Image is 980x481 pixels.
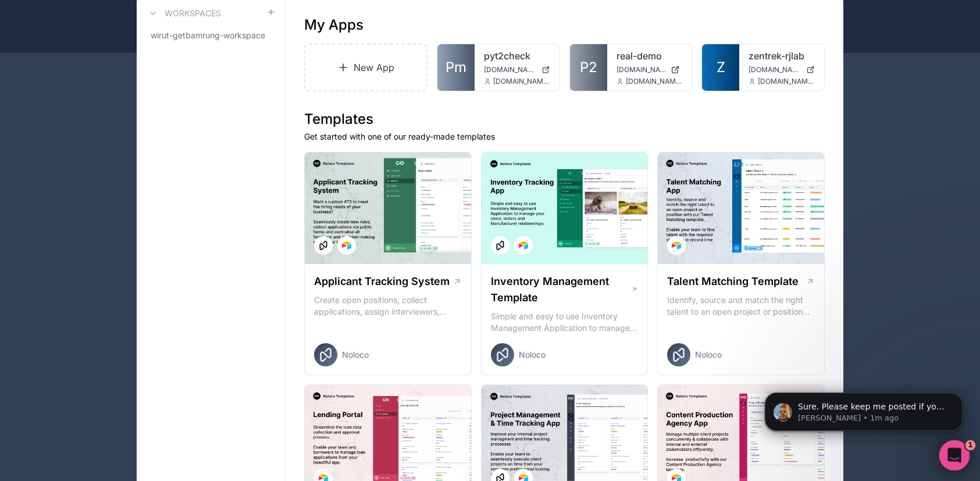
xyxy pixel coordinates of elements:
span: [DOMAIN_NAME][EMAIL_ADDRESS][DOMAIN_NAME] [493,77,550,86]
a: Workspaces [146,6,221,20]
span: Z [717,58,725,77]
div: Thanks for your patience while I checked with our team. The team agreed to make the barcode scann... [19,22,181,91]
div: Carlos says… [9,330,223,392]
h1: My Apps [304,16,364,34]
iframe: Intercom notifications message [747,368,980,450]
span: [DOMAIN_NAME] [616,65,667,74]
div: Sure. Please keep me posted if you have any questions. [19,337,181,359]
img: Airtable Logo [342,241,351,250]
a: pyt2check [484,49,550,63]
span: Noloco [519,349,546,361]
div: So in total, that comes to per year for both. If this works for you, we can get it added right away. [19,142,181,177]
button: Emoji picker [18,381,27,390]
div: Oh I have to as add-on ? [114,200,214,212]
img: Airtable Logo [519,241,528,250]
a: [DOMAIN_NAME] [616,65,683,74]
p: Identify, source and match the right talent to an open project or position with our Talent Matchi... [667,294,815,318]
span: P2 [580,58,597,77]
div: Close [204,5,225,26]
div: Then we'll have to re-think again [80,226,214,238]
div: Then we'll have to re-think again [71,219,223,245]
img: Airtable Logo [672,241,681,250]
a: wirut-getbamrung-workspace [146,25,276,46]
div: Thank you [162,246,223,272]
button: go back [8,5,30,27]
h1: Inventory Management Template [491,273,630,306]
p: Simple and easy to use Inventory Management Application to manage your stock, orders and Manufact... [491,311,639,334]
span: Pm [446,58,466,77]
span: [DOMAIN_NAME][EMAIL_ADDRESS][DOMAIN_NAME] [626,77,683,86]
span: Noloco [342,349,369,361]
li: Pro Plan: $119/month, billed annually > $1,428/year. [27,90,181,112]
textarea: Message… [10,357,223,376]
a: Pm [437,44,475,91]
li: Barcode scanner add-on: $45/month, billed annually > $540/year. [27,115,181,137]
h1: Talent Matching Template [667,273,799,290]
a: New App [304,44,427,91]
div: Correct! Since this feature is available on Business only, the team decided to allow you to have ... [19,287,181,322]
div: Oh I have to as add-on ? [105,193,223,219]
a: Z [702,44,739,91]
div: Sure. Please keep me posted if you have any questions. [9,330,191,366]
span: [DOMAIN_NAME][EMAIL_ADDRESS][DOMAIN_NAME] [758,77,815,86]
a: [DOMAIN_NAME] [749,65,815,74]
span: [DOMAIN_NAME] [484,65,537,74]
button: Upload attachment [55,381,65,390]
h3: Workspaces [165,8,221,19]
div: Correct! Since this feature is available on Business only, the team decided to allow you to have ... [9,280,191,329]
h1: Applicant Tracking System [314,273,450,290]
div: Carlos says… [9,280,223,330]
button: Home [182,5,204,27]
div: Binggoal says… [9,219,223,246]
a: real-demo [616,49,683,63]
a: [DOMAIN_NAME] [484,65,550,74]
h1: Templates [304,110,825,129]
b: $1,968 [122,143,153,152]
a: P2 [570,44,607,91]
p: Get started with one of our ready-made templates [304,131,825,142]
iframe: Intercom live chat [939,440,970,471]
div: Binggoal says… [9,246,223,281]
h1: [PERSON_NAME] [56,6,132,15]
div: Binggoal says… [9,193,223,220]
span: wirut-getbamrung-workspace [151,30,265,41]
span: 1 [965,440,976,451]
button: Gif picker [37,381,46,390]
span: [DOMAIN_NAME] [749,65,801,74]
a: zentrek-rjlab [749,49,815,63]
button: Send a message… [199,376,218,395]
p: Create open positions, collect applications, assign interviewers, centralise candidate feedback a... [314,294,462,318]
img: Profile image for Carlos [33,6,52,25]
p: Active in the last 15m [56,15,140,26]
div: Thank you [172,253,214,265]
span: Noloco [695,349,722,361]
